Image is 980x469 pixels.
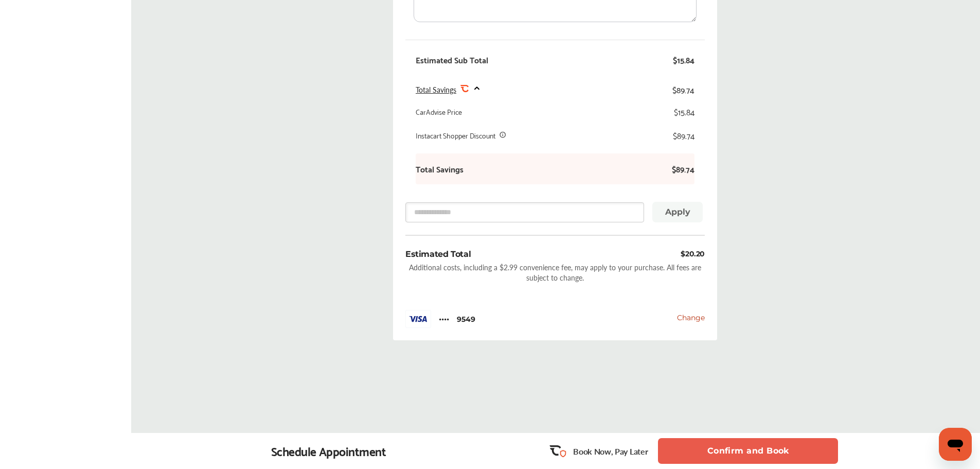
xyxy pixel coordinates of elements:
b: $89.74 [664,164,694,174]
button: Confirm and Book [658,438,838,464]
span: 9549 [457,315,475,324]
div: $20.20 [681,248,705,260]
img: Visa.svg [405,310,431,328]
div: $89.74 [673,130,694,141]
div: $15.84 [673,55,694,65]
div: Schedule Appointment [271,444,386,458]
span: Change [677,313,705,322]
button: Apply [652,202,703,222]
div: Estimated Total [405,248,471,260]
div: $15.84 [674,107,694,117]
div: $89.74 [672,82,694,96]
span: Total Savings [416,84,456,95]
p: Book Now, Pay Later [573,445,648,457]
div: Additional costs, including a $2.99 convenience fee, may apply to your purchase. All fees are sub... [405,262,705,283]
iframe: Button to launch messaging window [939,428,972,461]
div: CarAdvise Price [416,107,462,117]
div: Instacart Shopper Discount [416,130,495,141]
div: Estimated Sub Total [416,55,488,65]
b: Total Savings [416,164,464,174]
span: 9549 [439,314,449,324]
